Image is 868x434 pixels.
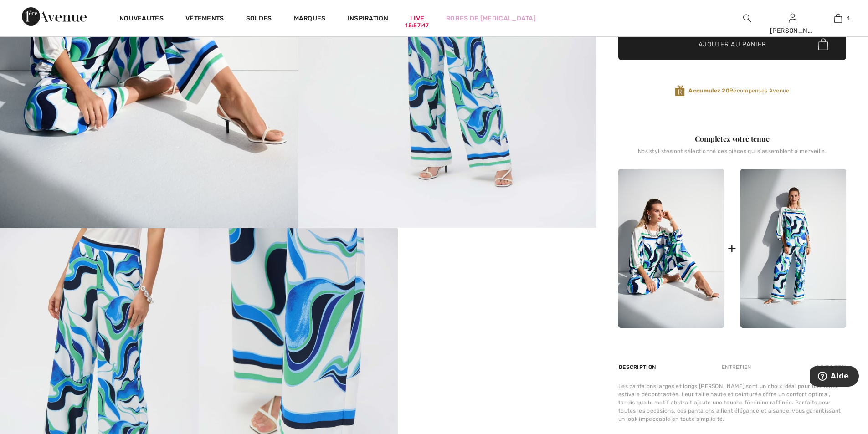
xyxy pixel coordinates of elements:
a: Robes de [MEDICAL_DATA] [446,14,536,23]
div: Livraison [815,359,846,375]
span: Inspiration [348,15,388,24]
strong: Accumulez 20 [688,87,729,94]
button: Ajouter au panier [618,28,846,60]
div: Nos stylistes ont sélectionné ces pièces qui s'assemblent à merveille. [618,148,846,162]
img: Mes infos [789,13,796,24]
img: Récompenses Avenue [675,85,685,97]
a: Vêtements [185,15,224,24]
div: Complétez votre tenue [618,133,846,144]
span: 4 [847,14,850,22]
a: 4 [816,13,860,24]
img: Mon panier [834,13,842,24]
a: Soldes [246,15,272,24]
img: Bag.svg [818,38,828,50]
img: 1ère Avenue [22,7,87,26]
div: 15:57:47 [405,21,429,30]
video: Your browser does not support the video tag. [398,228,596,327]
span: Récompenses Avenue [688,87,789,95]
div: Entretien [714,359,759,375]
div: Description [618,359,658,375]
a: Live15:57:47 [410,14,424,23]
a: Nouveautés [119,15,164,24]
span: Ajouter au panier [699,40,766,49]
iframe: Ouvre un widget dans lequel vous pouvez trouver plus d’informations [810,366,859,388]
div: + [728,238,736,259]
div: [PERSON_NAME] [770,26,815,36]
a: Se connecter [789,14,796,22]
img: Pantalon Taille Haute Abstrait modèle 252084 [618,169,724,328]
div: Les pantalons larges et longs [PERSON_NAME] sont un choix idéal pour une tenue estivale décontrac... [618,382,846,423]
img: recherche [743,13,751,24]
a: Marques [294,15,326,24]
